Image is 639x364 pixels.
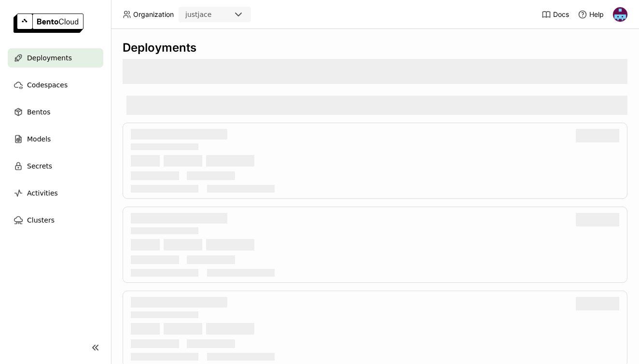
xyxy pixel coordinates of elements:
div: Deployments [123,41,627,55]
span: Organization [133,10,174,19]
span: Codespaces [27,79,68,91]
span: Secrets [27,160,52,172]
input: Selected justjace. [212,10,213,20]
img: sheldon brasel [613,7,627,22]
span: Docs [553,10,569,19]
span: Models [27,133,51,145]
div: Help [578,10,604,19]
div: justjace [185,10,211,19]
span: Clusters [27,214,55,226]
span: Deployments [27,52,72,64]
a: Bentos [8,102,103,122]
a: Docs [542,10,569,19]
img: logo [14,14,83,33]
a: Codespaces [8,75,103,95]
span: Activities [27,187,58,199]
a: Models [8,129,103,149]
a: Activities [8,183,103,203]
a: Secrets [8,156,103,176]
a: Deployments [8,48,103,68]
span: Help [589,10,604,19]
a: Clusters [8,210,103,230]
span: Bentos [27,106,50,118]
